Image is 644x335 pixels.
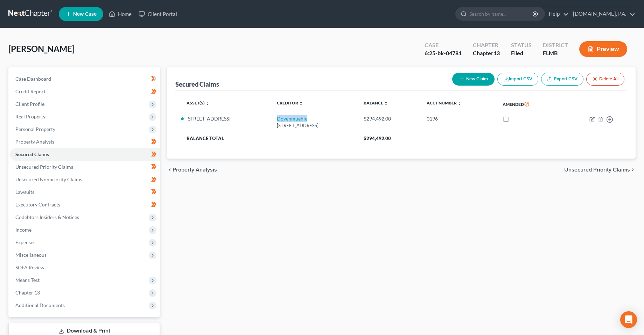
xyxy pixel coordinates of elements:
span: Codebtors Insiders & Notices [15,214,79,220]
span: Chapter 13 [15,290,40,296]
span: [PERSON_NAME] [8,44,75,54]
div: Chapter [473,41,500,49]
span: Property Analysis [15,139,54,145]
a: Asset(s) unfold_more [187,100,210,105]
a: Property Analysis [10,136,160,148]
div: Status [511,41,532,49]
span: 13 [493,50,500,56]
a: Acct Number unfold_more [427,100,462,105]
a: Executory Contracts [10,198,160,211]
div: $294,492.00 [364,115,416,122]
span: Unsecured Nonpriority Claims [15,176,82,182]
div: Case [425,41,462,49]
span: Executory Contracts [15,202,60,207]
span: $294,492.00 [364,136,391,141]
button: Preview [579,41,627,57]
span: Credit Report [15,88,45,94]
a: Unsecured Nonpriority Claims [10,173,160,186]
span: Means Test [15,277,40,283]
li: [STREET_ADDRESS] [187,115,266,122]
th: Balance Total [181,132,358,145]
div: Open Intercom Messenger [620,311,637,328]
i: unfold_more [384,101,388,105]
button: New Claim [452,73,495,86]
div: Filed [511,49,532,57]
span: Unsecured Priority Claims [564,167,630,173]
th: Amended [497,96,560,112]
span: Lawsuits [15,189,34,195]
button: Import CSV [497,73,538,86]
a: Help [545,8,569,20]
span: Secured Claims [15,151,49,157]
div: Secured Claims [175,80,219,88]
button: Unsecured Priority Claims chevron_right [564,167,636,173]
a: Creditor unfold_more [277,100,303,105]
span: Additional Documents [15,302,65,308]
span: New Case [73,12,97,17]
a: Lawsuits [10,186,160,198]
button: Delete All [586,73,624,86]
div: 6:25-bk-04781 [425,49,462,57]
i: unfold_more [299,101,303,105]
a: [DOMAIN_NAME], P.A. [569,8,635,20]
span: Case Dashboard [15,76,51,82]
button: chevron_left Property Analysis [167,167,217,173]
span: Income [15,227,31,233]
input: Search by name... [469,7,533,20]
i: unfold_more [205,101,210,105]
a: Case Dashboard [10,73,160,85]
div: District [543,41,568,49]
i: chevron_left [167,167,173,173]
a: Export CSV [541,73,583,86]
span: Unsecured Priority Claims [15,164,73,170]
a: Dovenmuehle [277,116,307,122]
span: Expenses [15,239,35,245]
a: Secured Claims [10,148,160,161]
a: Credit Report [10,85,160,98]
div: [STREET_ADDRESS] [277,122,352,129]
a: Home [105,8,135,20]
a: SOFA Review [10,261,160,274]
span: Property Analysis [173,167,217,173]
a: Balance unfold_more [364,100,388,105]
span: Personal Property [15,126,55,132]
span: SOFA Review [15,264,44,270]
a: Unsecured Priority Claims [10,161,160,173]
span: Miscellaneous [15,252,47,258]
div: FLMB [543,49,568,57]
a: Client Portal [135,8,181,20]
span: Client Profile [15,101,44,107]
i: chevron_right [630,167,636,173]
div: Chapter [473,49,500,57]
span: Real Property [15,114,45,119]
div: 0196 [427,115,491,122]
i: unfold_more [457,101,462,105]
